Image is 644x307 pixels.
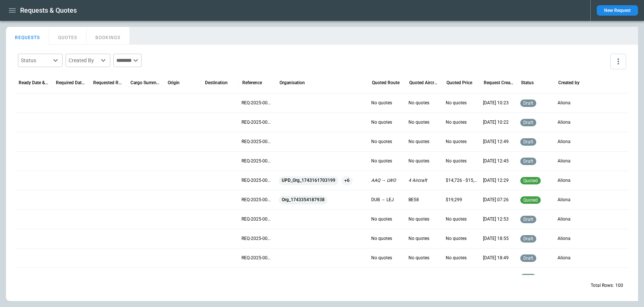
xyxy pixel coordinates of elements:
[371,235,402,242] p: No quotes
[483,119,514,126] p: 10/02/25 10:22
[21,57,51,64] div: Status
[522,275,535,280] span: draft
[20,6,77,15] h1: Requests & Quotes
[56,80,86,85] div: Required Date & Time (UTC)
[522,197,539,203] span: quoted
[241,100,273,106] p: REQ-2025-000032
[446,255,477,261] p: No quotes
[522,256,535,261] span: draft
[241,119,273,126] p: REQ-2025-000031
[558,177,589,184] p: Aliona
[408,119,440,126] p: No quotes
[408,274,440,281] p: No quotes
[483,177,514,184] p: 09/25/25 12:29
[241,255,273,261] p: REQ-2025-000024
[522,217,535,222] span: draft
[610,54,626,69] button: more
[483,100,514,106] p: 10/02/25 10:23
[241,274,273,281] p: REQ-2025-000023
[558,158,589,164] p: Aliona
[483,158,514,164] p: 09/25/25 12:45
[242,80,262,85] div: Reference
[6,27,49,45] button: REQUESTS
[522,101,535,106] span: draft
[86,27,130,45] button: BOOKINGS
[241,235,273,242] p: REQ-2025-000025
[341,171,353,190] span: +6
[522,178,539,183] span: quoted
[371,158,402,164] p: No quotes
[483,216,514,222] p: 09/18/25 12:53
[408,197,440,203] p: BE58
[371,274,402,281] p: No quotes
[408,235,440,242] p: No quotes
[558,235,589,242] p: Aliona
[69,57,98,64] div: Created By
[446,235,477,242] p: No quotes
[446,177,477,184] p: $14,726 - $15,758
[371,177,402,184] p: AAQ → LWO
[408,216,440,222] p: No quotes
[371,119,402,126] p: No quotes
[241,158,273,164] p: REQ-2025-000029
[408,158,440,164] p: No quotes
[408,255,440,261] p: No quotes
[483,235,514,242] p: 09/09/25 18:55
[615,282,623,289] p: 100
[483,255,514,261] p: 09/09/25 18:49
[597,5,638,16] button: New Request
[279,190,328,209] span: Org_1743354187938
[371,139,402,145] p: No quotes
[280,80,305,85] div: Organisation
[483,139,514,145] p: 09/25/25 12:49
[484,80,514,85] div: Request Created At (UTC)
[558,216,589,222] p: Aliona
[558,255,589,261] p: Aliona
[19,80,48,85] div: Ready Date & Time (UTC)
[371,100,402,106] p: No quotes
[130,80,160,85] div: Cargo Summary
[558,100,589,106] p: Aliona
[371,216,402,222] p: No quotes
[483,197,514,203] p: 09/25/25 07:26
[558,80,580,85] div: Created by
[521,80,534,85] div: Status
[446,158,477,164] p: No quotes
[522,139,535,145] span: draft
[49,27,86,45] button: QUOTES
[558,197,589,203] p: Aliona
[558,274,589,281] p: Aliona
[558,119,589,126] p: Aliona
[241,139,273,145] p: REQ-2025-000030
[591,282,614,289] p: Total Rows:
[446,274,477,281] p: No quotes
[446,197,477,203] p: $19,299
[522,236,535,241] span: draft
[522,120,535,125] span: draft
[522,159,535,164] span: draft
[408,139,440,145] p: No quotes
[446,139,477,145] p: No quotes
[408,100,440,106] p: No quotes
[446,119,477,126] p: No quotes
[241,177,273,184] p: REQ-2025-000028
[205,80,228,85] div: Destination
[371,255,402,261] p: No quotes
[279,171,338,190] span: UPD_Org_1743161703199
[372,80,400,85] div: Quoted Route
[241,197,273,203] p: REQ-2025-000027
[446,100,477,106] p: No quotes
[168,80,180,85] div: Origin
[446,216,477,222] p: No quotes
[558,139,589,145] p: Aliona
[446,80,472,85] div: Quoted Price
[241,216,273,222] p: REQ-2025-000026
[408,177,440,184] p: 4 Aircraft
[483,274,514,281] p: 09/09/25 18:43
[93,80,123,85] div: Requested Route
[409,80,439,85] div: Quoted Aircraft
[371,197,402,203] p: DUB → LEJ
